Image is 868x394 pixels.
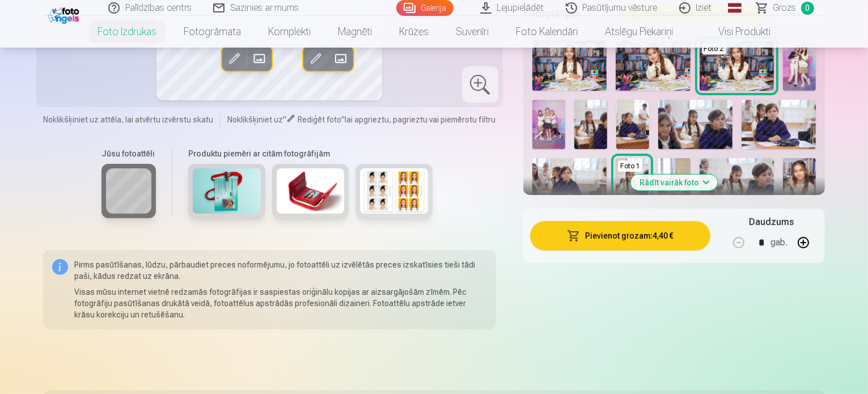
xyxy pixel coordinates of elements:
a: Foto izdrukas [84,16,170,48]
a: Magnēti [324,16,386,48]
p: Pirms pasūtīšanas, lūdzu, pārbaudiet preces noformējumu, jo fotoattēli uz izvēlētās preces izskat... [75,259,487,282]
a: Foto kalendāri [502,16,591,48]
span: " [341,115,345,124]
div: Foto 1 [618,160,642,172]
img: /fa1 [48,5,82,24]
span: lai apgrieztu, pagrieztu vai piemērotu filtru [345,115,496,124]
span: Noklikšķiniet uz attēla, lai atvērtu izvērstu skatu [43,114,213,125]
div: Foto 2 [702,43,726,54]
div: gab. [770,229,787,256]
span: Noklikšķiniet uz [227,115,283,124]
span: 0 [801,2,814,15]
h5: Daudzums [749,215,794,229]
h6: Produktu piemēri ar citām fotogrāfijām [184,148,437,159]
a: Fotogrāmata [170,16,255,48]
span: Rediģēt foto [298,115,341,124]
span: Grozs [773,1,797,15]
a: Krūzes [386,16,442,48]
span: " [283,115,286,124]
a: Visi produkti [687,16,784,48]
h6: Jūsu fotoattēli [101,148,156,159]
p: Visas mūsu internet vietnē redzamās fotogrāfijas ir saspiestas oriģinālu kopijas ar aizsargājošām... [75,286,487,320]
a: Suvenīri [442,16,502,48]
a: Komplekti [255,16,324,48]
a: Atslēgu piekariņi [591,16,687,48]
button: Rādīt vairāk foto [631,175,718,190]
button: Pievienot grozam:4,40 € [530,221,711,251]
